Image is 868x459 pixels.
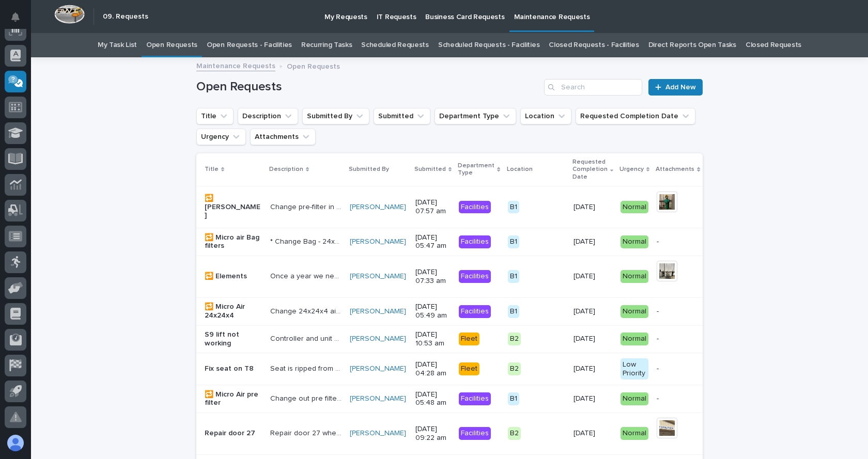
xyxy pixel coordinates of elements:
[435,108,516,124] button: Department Type
[301,33,352,57] a: Recurring Tasks
[459,305,491,318] div: Facilities
[250,129,316,145] button: Attachments
[205,194,262,220] p: 🔁 [PERSON_NAME]
[508,333,521,345] div: B2
[574,429,612,438] p: [DATE]
[508,427,521,440] div: B2
[350,429,406,438] a: [PERSON_NAME]
[621,427,648,440] div: Normal
[544,79,642,96] input: Search
[270,305,344,316] p: Change 24x24x4 air filter
[665,84,696,91] span: Add New
[459,235,491,248] div: Facilities
[13,12,26,29] div: Notifications
[196,186,832,228] tr: 🔁 [PERSON_NAME]Change pre-filter in the [PERSON_NAME] room Filter # KPEA55HChange pre-filter in t...
[657,307,699,316] p: -
[621,270,648,283] div: Normal
[648,79,703,96] a: Add New
[459,270,491,283] div: Facilities
[350,238,406,246] a: [PERSON_NAME]
[146,33,197,57] a: Open Requests
[270,362,344,373] p: Seat is ripped from over time
[657,365,699,373] p: -
[520,108,571,124] button: Location
[574,272,612,281] p: [DATE]
[349,164,389,175] p: Submitted By
[196,413,832,454] tr: Repair door 27Repair door 27 where it was hitRepair door 27 where it was hit [PERSON_NAME] [DATE]...
[415,198,451,216] p: [DATE] 07:57 am
[619,164,644,175] p: Urgency
[98,33,137,57] a: My Task List
[196,228,832,256] tr: 🔁 Micro air Bag filters* Change Bag - 24x24x4 filter - pre filter* Change Bag - 24x24x4 filter - ...
[196,80,540,94] h1: Open Requests
[508,235,519,248] div: B1
[270,392,344,403] p: Change out pre filters every two weeks
[5,6,26,28] button: Notifications
[350,307,406,316] a: [PERSON_NAME]
[657,238,699,246] p: -
[574,307,612,316] p: [DATE]
[507,164,533,175] p: Location
[438,33,539,57] a: Scheduled Requests - Facilities
[270,235,344,246] p: * Change Bag - 24x24x4 filter - pre filter
[415,268,451,286] p: [DATE] 07:33 am
[657,394,699,403] p: -
[459,362,479,375] div: Fleet
[270,427,344,438] p: Repair door 27 where it was hit
[574,394,612,403] p: [DATE]
[459,392,491,405] div: Facilities
[350,335,406,343] a: [PERSON_NAME]
[270,201,344,212] p: Change pre-filter in the Ingersoll rand room Filter # KPEA55H
[196,59,275,71] a: Maintenance Requests
[574,203,612,212] p: [DATE]
[574,335,612,343] p: [DATE]
[270,333,344,343] p: Controller and unit not working
[350,203,406,212] a: [PERSON_NAME]
[459,333,479,345] div: Fleet
[5,432,26,454] button: users-avatar
[415,233,451,251] p: [DATE] 05:47 am
[415,303,451,320] p: [DATE] 05:49 am
[205,429,262,438] p: Repair door 27
[269,164,303,175] p: Description
[54,5,85,24] img: Workspace Logo
[205,233,262,251] p: 🔁 Micro air Bag filters
[648,33,736,57] a: Direct Reports Open Tasks
[621,358,648,380] div: Low Priority
[621,235,648,248] div: Normal
[350,365,406,373] a: [PERSON_NAME]
[746,33,801,57] a: Closed Requests
[549,33,639,57] a: Closed Requests - Facilities
[196,297,832,325] tr: 🔁 Micro Air 24x24x4Change 24x24x4 air filterChange 24x24x4 air filter [PERSON_NAME] [DATE] 05:49 ...
[361,33,428,57] a: Scheduled Requests
[459,201,491,214] div: Facilities
[196,353,832,385] tr: Fix seat on T8Seat is ripped from over timeSeat is ripped from over time [PERSON_NAME] [DATE] 04:...
[656,164,694,175] p: Attachments
[508,305,519,318] div: B1
[459,427,491,440] div: Facilities
[458,160,494,179] p: Department Type
[196,108,234,124] button: Title
[657,335,699,343] p: -
[621,305,648,318] div: Normal
[576,108,695,124] button: Requested Completion Date
[270,270,344,281] p: Once a year we need to take apart and clean or change the elements. we also need to make sure all...
[508,270,519,283] div: B1
[621,392,648,405] div: Normal
[508,201,519,214] div: B1
[621,201,648,214] div: Normal
[574,238,612,246] p: [DATE]
[374,108,430,124] button: Submitted
[205,330,262,348] p: S9 lift not working
[287,60,340,71] p: Open Requests
[415,425,451,442] p: [DATE] 09:22 am
[205,390,262,408] p: 🔁 Micro Air pre filter
[508,362,521,375] div: B2
[196,129,246,145] button: Urgency
[302,108,369,124] button: Submitted By
[207,33,292,57] a: Open Requests - Facilities
[350,272,406,281] a: [PERSON_NAME]
[621,333,648,345] div: Normal
[572,156,608,183] p: Requested Completion Date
